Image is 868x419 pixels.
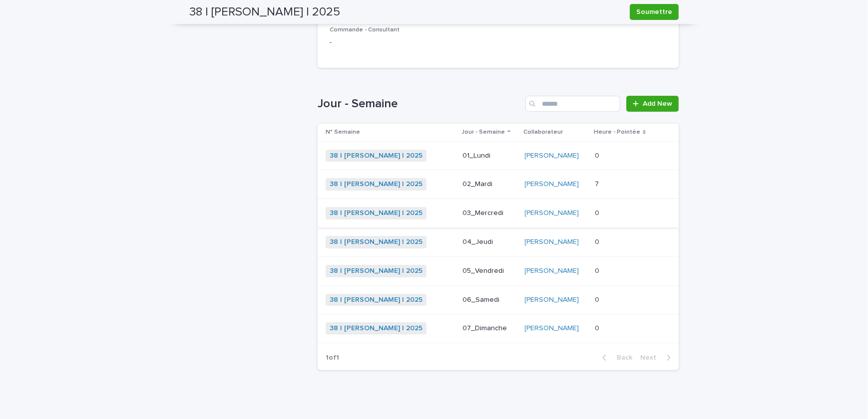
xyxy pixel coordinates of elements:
[318,141,679,170] tr: 38 | [PERSON_NAME] | 2025 01_Lundi[PERSON_NAME] 00
[330,209,423,217] a: 38 | [PERSON_NAME] | 2025
[595,150,601,160] p: 0
[626,96,679,112] a: Add New
[525,152,579,160] a: [PERSON_NAME]
[636,353,679,362] button: Next
[525,296,579,304] a: [PERSON_NAME]
[525,96,620,112] input: Search
[462,296,516,304] p: 06_Samedi
[318,170,679,199] tr: 38 | [PERSON_NAME] | 2025 02_Mardi[PERSON_NAME] 77
[595,236,601,246] p: 0
[525,324,579,333] a: [PERSON_NAME]
[189,5,340,19] h2: 38 | [PERSON_NAME] | 2025
[330,27,400,33] span: Commande - Consultant
[594,353,636,362] button: Back
[318,346,347,370] p: 1 of 1
[318,97,521,111] h1: Jour - Semaine
[330,238,423,246] a: 38 | [PERSON_NAME] | 2025
[330,267,423,275] a: 38 | [PERSON_NAME] | 2025
[611,354,632,361] span: Back
[326,127,360,138] p: N° Semaine
[643,100,672,107] span: Add New
[318,256,679,285] tr: 38 | [PERSON_NAME] | 2025 05_Vendredi[PERSON_NAME] 00
[640,354,662,361] span: Next
[462,238,516,246] p: 04_Jeudi
[525,180,579,189] a: [PERSON_NAME]
[595,294,601,304] p: 0
[525,238,579,246] a: [PERSON_NAME]
[462,180,516,189] p: 02_Mardi
[630,4,679,20] button: Soumettre
[525,209,579,217] a: [PERSON_NAME]
[318,285,679,314] tr: 38 | [PERSON_NAME] | 2025 06_Samedi[PERSON_NAME] 00
[330,37,667,48] p: -
[330,324,423,333] a: 38 | [PERSON_NAME] | 2025
[330,180,423,189] a: 38 | [PERSON_NAME] | 2025
[462,209,516,217] p: 03_Mercredi
[595,265,601,275] p: 0
[525,267,579,275] a: [PERSON_NAME]
[462,324,516,333] p: 07_Dimanche
[318,314,679,343] tr: 38 | [PERSON_NAME] | 2025 07_Dimanche[PERSON_NAME] 00
[330,296,423,304] a: 38 | [PERSON_NAME] | 2025
[462,152,516,160] p: 01_Lundi
[318,199,679,228] tr: 38 | [PERSON_NAME] | 2025 03_Mercredi[PERSON_NAME] 00
[595,322,601,333] p: 0
[330,152,423,160] a: 38 | [PERSON_NAME] | 2025
[594,127,640,138] p: Heure - Pointée
[595,207,601,217] p: 0
[636,7,672,17] span: Soumettre
[524,127,563,138] p: Collaborateur
[461,127,505,138] p: Jour - Semaine
[462,267,516,275] p: 05_Vendredi
[595,178,601,189] p: 7
[318,227,679,256] tr: 38 | [PERSON_NAME] | 2025 04_Jeudi[PERSON_NAME] 00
